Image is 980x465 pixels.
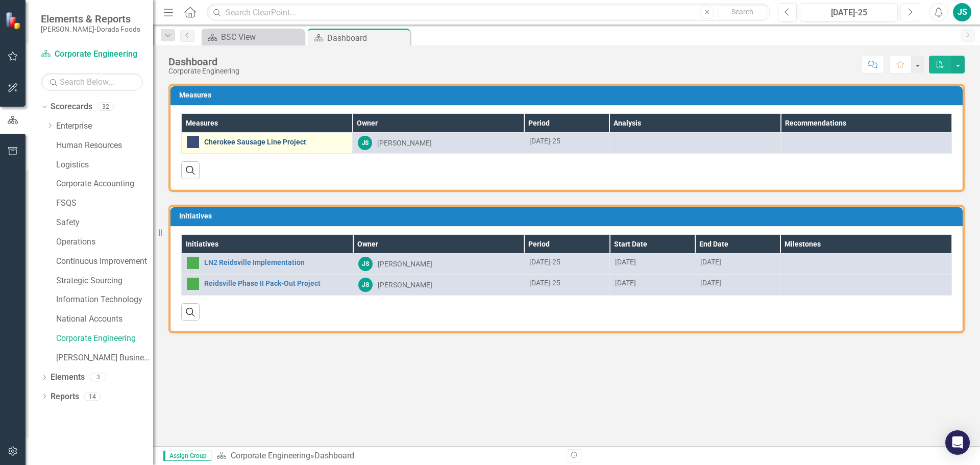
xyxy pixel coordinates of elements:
[700,258,721,266] span: [DATE]
[695,275,780,296] td: Double-Click to Edit
[609,254,695,275] td: Double-Click to Edit
[358,136,372,150] div: JS
[780,133,951,154] td: Double-Click to Edit
[56,256,153,267] a: Continuous Improvement
[615,258,636,266] span: [DATE]
[168,56,239,67] div: Dashboard
[327,32,407,44] div: Dashboard
[56,352,153,364] a: [PERSON_NAME] Business Unit
[377,138,432,148] div: [PERSON_NAME]
[353,133,524,154] td: Double-Click to Edit
[182,133,353,154] td: Double-Click to Edit Right Click for Context Menu
[353,275,524,296] td: Double-Click to Edit
[717,5,768,19] button: Search
[353,254,524,275] td: Double-Click to Edit
[529,278,604,288] div: [DATE]-25
[56,178,153,190] a: Corporate Accounting
[314,451,354,460] div: Dashboard
[358,257,373,271] div: JS
[179,91,958,99] h3: Measures
[41,48,143,60] a: Corporate Engineering
[179,212,958,220] h3: Initiatives
[182,254,353,275] td: Double-Click to Edit Right Click for Context Menu
[953,3,971,21] button: JS
[56,120,153,132] a: Enterprise
[5,12,23,30] img: ClearPoint Strategy
[803,7,894,19] div: [DATE]-25
[51,372,85,383] a: Elements
[182,275,353,296] td: Double-Click to Edit Right Click for Context Menu
[800,3,898,21] button: [DATE]-25
[163,451,211,461] span: Assign Group
[231,451,310,460] a: Corporate Engineering
[216,450,559,462] div: »
[378,280,432,290] div: [PERSON_NAME]
[204,280,348,287] a: Reidsville Phase II Pack-Out Project
[204,31,301,43] a: BSC View
[41,73,143,91] input: Search Below...
[41,13,140,25] span: Elements & Reports
[56,236,153,248] a: Operations
[41,25,140,33] small: [PERSON_NAME]-Dorada Foods
[204,138,347,146] a: Cherokee Sausage Line Project
[84,392,101,401] div: 14
[56,275,153,287] a: Strategic Sourcing
[529,257,604,267] div: [DATE]-25
[51,101,92,113] a: Scorecards
[207,4,770,21] input: Search ClearPoint...
[378,259,432,269] div: [PERSON_NAME]
[56,198,153,209] a: FSQS
[945,430,970,455] div: Open Intercom Messenger
[700,279,721,287] span: [DATE]
[187,257,199,269] img: Above Target
[731,8,753,16] span: Search
[56,217,153,229] a: Safety
[529,136,604,146] div: [DATE]-25
[97,103,114,111] div: 32
[90,373,106,382] div: 3
[51,391,79,403] a: Reports
[204,259,348,266] a: LN2 Reidsville Implementation
[187,136,199,148] img: No Information
[168,67,239,75] div: Corporate Engineering
[56,294,153,306] a: Information Technology
[221,31,301,43] div: BSC View
[609,275,695,296] td: Double-Click to Edit
[609,133,780,154] td: Double-Click to Edit
[358,278,373,292] div: JS
[187,278,199,290] img: Above Target
[695,254,780,275] td: Double-Click to Edit
[56,313,153,325] a: National Accounts
[56,140,153,152] a: Human Resources
[615,279,636,287] span: [DATE]
[56,333,153,345] a: Corporate Engineering
[56,159,153,171] a: Logistics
